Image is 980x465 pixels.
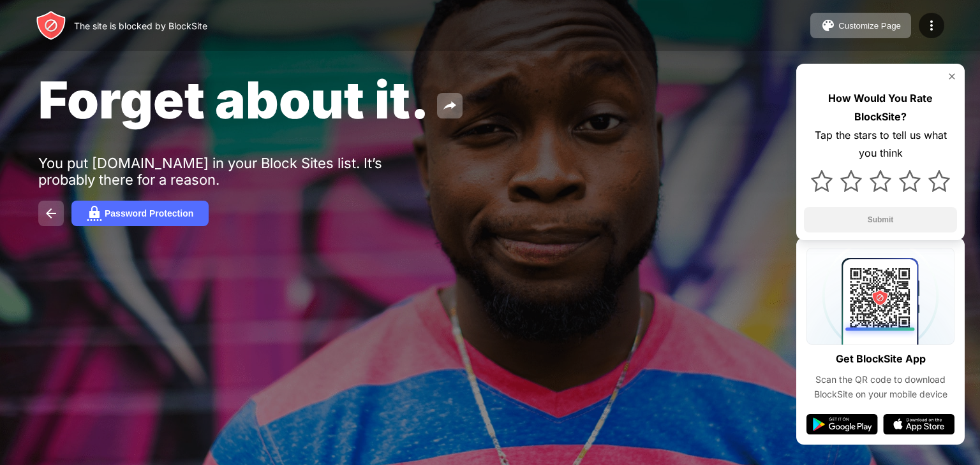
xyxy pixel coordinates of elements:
[43,206,59,221] img: back.svg
[899,170,921,192] img: star.svg
[804,207,957,232] button: Submit
[806,248,954,345] img: qrcode.svg
[804,126,957,163] div: Tap the stars to tell us what you think
[811,170,833,192] img: star.svg
[806,414,878,434] img: google-play.svg
[87,206,102,221] img: password.svg
[838,21,901,31] div: Customize Page
[836,350,926,368] div: Get BlockSite App
[74,20,207,31] div: The site is blocked by BlockSite
[105,208,193,218] div: Password Protection
[883,414,954,434] img: app-store.svg
[442,98,457,113] img: share.svg
[36,10,66,41] img: header-logo.svg
[924,18,939,33] img: menu-icon.svg
[840,170,862,192] img: star.svg
[870,170,891,192] img: star.svg
[820,18,836,33] img: pallet.svg
[38,155,433,188] div: You put [DOMAIN_NAME] in your Block Sites list. It’s probably there for a reason.
[928,170,950,192] img: star.svg
[804,89,957,126] div: How Would You Rate BlockSite?
[810,13,911,38] button: Customize Page
[806,373,954,401] div: Scan the QR code to download BlockSite on your mobile device
[71,201,209,226] button: Password Protection
[38,69,429,131] span: Forget about it.
[947,71,957,82] img: rate-us-close.svg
